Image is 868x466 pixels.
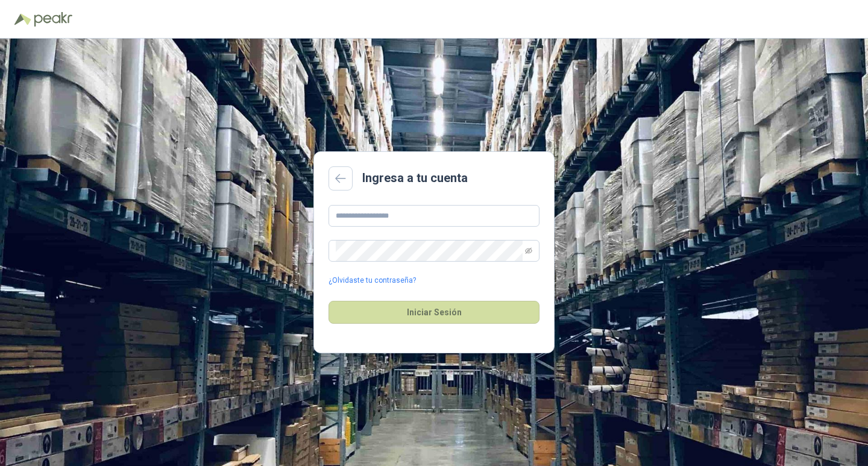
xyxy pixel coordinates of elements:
[34,12,72,27] img: Peakr
[525,247,532,254] span: eye-invisible
[329,301,539,324] button: Iniciar Sesión
[362,169,468,187] h2: Ingresa a tu cuenta
[329,275,416,286] a: ¿Olvidaste tu contraseña?
[14,13,31,25] img: Logo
